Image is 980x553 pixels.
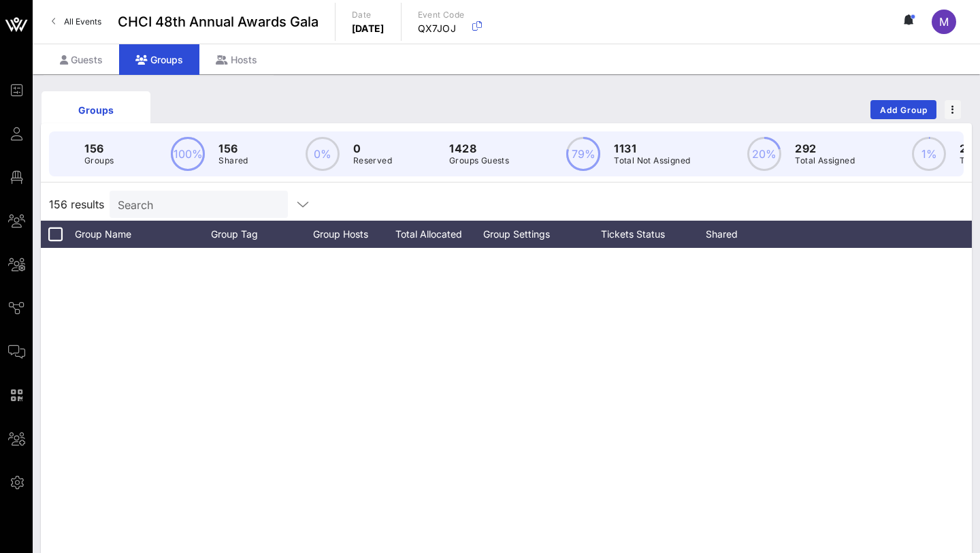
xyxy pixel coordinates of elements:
p: Groups [84,154,114,168]
p: QX7JOJ [418,22,465,35]
span: 156 results [49,196,104,212]
p: [DATE] [352,22,385,35]
div: Group Hosts [306,221,388,248]
p: 0 [353,140,392,157]
div: Guests [44,44,119,75]
p: Total Not Assigned [614,154,690,168]
span: M [939,15,949,29]
div: Hosts [199,44,274,75]
p: Total Assigned [795,154,855,168]
button: Add Group [870,100,936,119]
p: Shared [218,154,248,168]
p: 156 [218,140,248,157]
a: All Events [44,11,110,33]
span: Add Group [879,105,928,115]
p: 1428 [449,140,509,157]
div: M [932,10,956,34]
span: CHCI 48th Annual Awards Gala [118,12,318,32]
p: Event Code [418,8,465,22]
p: Date [352,8,385,22]
p: 156 [84,140,114,157]
div: Group Name [75,221,211,248]
p: Groups Guests [449,154,509,168]
div: Tickets Status [578,221,687,248]
p: Reserved [353,154,392,168]
span: All Events [64,16,101,27]
p: 1131 [614,140,690,157]
div: Group Tag [211,221,306,248]
div: Shared [687,221,769,248]
div: Group Settings [483,221,578,248]
div: Total Allocated [388,221,483,248]
div: Groups [119,44,199,75]
p: 292 [795,140,855,157]
div: Groups [52,103,140,117]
